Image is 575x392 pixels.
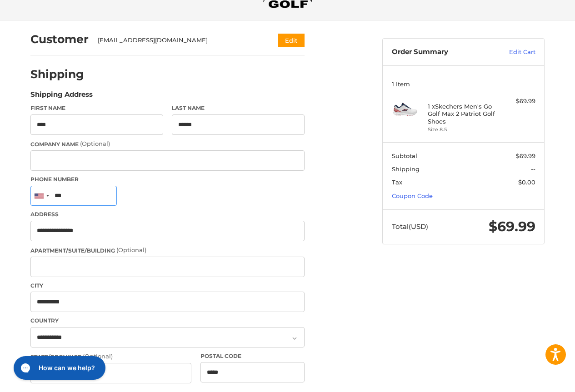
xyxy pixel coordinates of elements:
[392,152,417,159] span: Subtotal
[30,175,305,184] label: Phone Number
[30,89,93,104] legend: Shipping Address
[392,80,535,88] h3: 1 Item
[30,67,84,81] h2: Shipping
[516,152,535,159] span: $69.99
[490,48,535,57] a: Edit Cart
[83,352,113,360] small: (Optional)
[9,353,108,383] iframe: Gorgias live chat messenger
[31,186,52,206] div: United States: +1
[392,222,428,231] span: Total (USD)
[172,104,305,112] label: Last Name
[500,97,535,106] div: $69.99
[531,165,535,173] span: --
[392,165,420,173] span: Shipping
[30,282,305,290] label: City
[500,367,575,392] iframe: Google Customer Reviews
[200,352,305,360] label: Postal Code
[392,192,433,199] a: Coupon Code
[80,140,110,147] small: (Optional)
[392,48,490,57] h3: Order Summary
[30,210,305,218] label: Address
[428,103,497,125] h4: 1 x Skechers Men's Go Golf Max 2 Patriot Golf Shoes
[518,179,535,186] span: $0.00
[489,218,535,235] span: $69.99
[30,139,305,149] label: Company Name
[30,32,89,46] h2: Customer
[30,352,191,361] label: State/Province
[30,104,163,112] label: First Name
[98,36,261,45] div: [EMAIL_ADDRESS][DOMAIN_NAME]
[392,179,402,186] span: Tax
[116,246,146,253] small: (Optional)
[30,246,305,255] label: Apartment/Suite/Building
[30,317,305,325] label: Country
[278,34,305,47] button: Edit
[428,126,497,134] li: Size 8.5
